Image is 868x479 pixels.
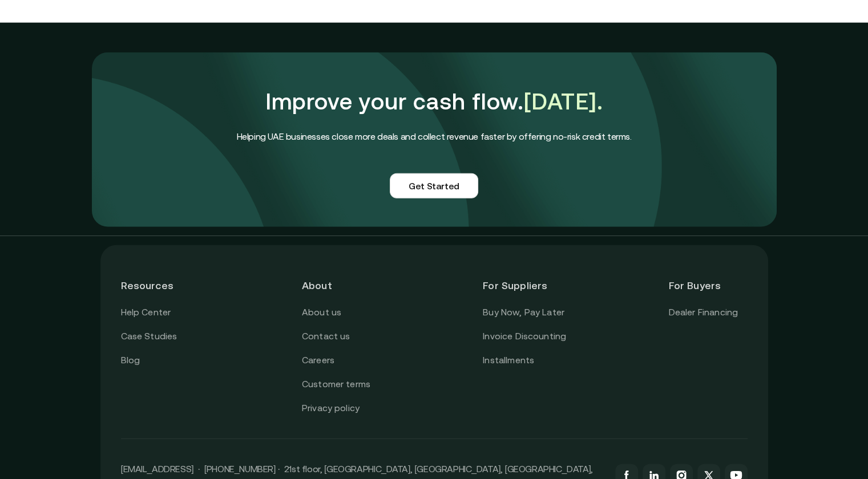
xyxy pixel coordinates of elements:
a: Dealer Financing [668,305,738,320]
a: Installments [483,353,534,368]
a: Blog [121,353,140,368]
h4: Helping UAE businesses close more deals and collect revenue faster by offering no-risk credit terms. [236,129,631,144]
a: Get Started [390,173,478,198]
span: [DATE]. [523,88,603,114]
a: Help Center [121,305,171,320]
a: About us [302,305,341,320]
h1: Improve your cash flow. [236,81,631,122]
header: Resources [121,266,200,305]
a: Invoice Discounting [483,329,566,344]
a: Privacy policy [302,401,360,416]
header: For Buyers [668,266,747,305]
header: For Suppliers [483,266,566,305]
a: Careers [302,353,334,368]
a: Case Studies [121,329,177,344]
img: comfi [92,52,777,227]
a: Buy Now, Pay Later [483,305,564,320]
header: About [302,266,381,305]
a: Contact us [302,329,350,344]
a: Customer terms [302,377,370,392]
